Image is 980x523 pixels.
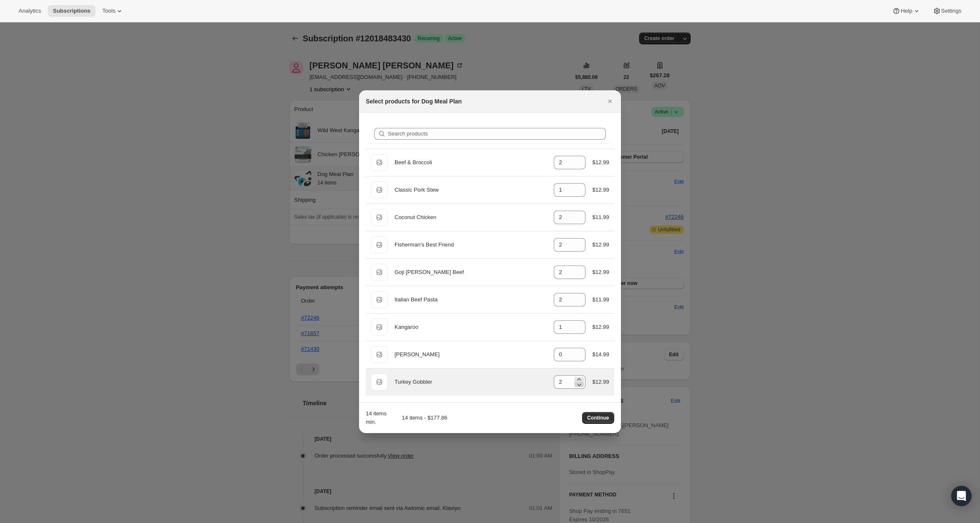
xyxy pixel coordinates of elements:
div: Goji [PERSON_NAME] Beef [395,268,547,276]
div: $14.99 [592,350,609,359]
div: $12.99 [592,378,609,386]
div: $12.99 [592,268,609,276]
div: [PERSON_NAME] [395,350,547,359]
div: Coconut Chicken [395,213,547,222]
div: $11.99 [592,213,609,222]
button: Tools [97,5,129,17]
button: Settings [928,5,966,17]
div: Turkey Gobbler [395,378,547,386]
div: $12.99 [592,186,609,194]
div: $12.99 [592,158,609,167]
div: $12.99 [592,323,609,331]
button: Subscriptions [48,5,95,17]
button: Analytics [14,5,46,17]
span: Tools [102,8,115,14]
button: Help [887,5,926,17]
div: $11.99 [592,295,609,304]
input: Search products [388,128,606,140]
span: Settings [941,8,961,14]
div: Open Intercom Messenger [951,486,972,506]
span: Analytics [19,8,41,14]
div: 14 items min. [366,409,388,426]
span: Help [901,8,912,14]
div: Fisherman's Best Friend [395,241,547,249]
h2: Select products for Dog Meal Plan [366,97,462,106]
div: Beef & Broccoli [395,158,547,167]
button: Close [604,95,616,107]
button: Continue [582,412,614,424]
div: 14 items - $177.86 [392,414,447,422]
span: Subscriptions [53,8,90,14]
div: $12.99 [592,241,609,249]
span: Continue [587,415,609,421]
div: Italian Beef Pasta [395,295,547,304]
div: Classic Pork Stew [395,186,547,194]
div: Kangaroo [395,323,547,331]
